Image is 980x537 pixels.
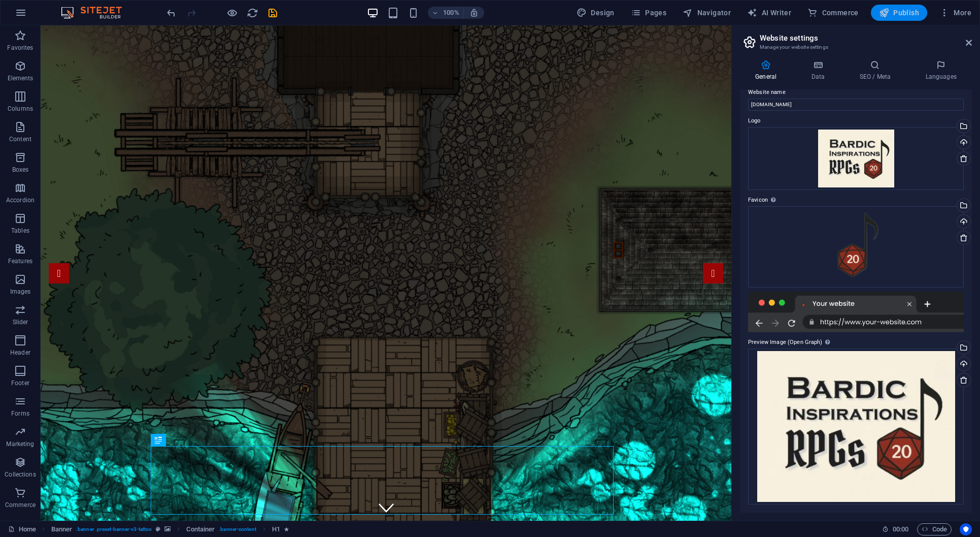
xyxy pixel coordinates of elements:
[156,526,160,532] i: This element is a customizable preset
[165,7,177,19] i: Undo: Change preview image (Ctrl+Z)
[11,227,29,235] p: Tables
[871,5,927,21] button: Publish
[8,523,36,535] a: Click to cancel selection. Double-click to open Pages
[247,7,258,19] i: Reload page
[960,523,972,535] button: Usercentrics
[5,501,36,509] p: Commerce
[165,7,177,19] button: undo
[13,318,28,326] p: Slider
[164,526,171,532] i: This element contains a background
[443,7,459,19] h6: 100%
[219,523,256,535] span: . banner-content
[577,8,615,18] span: Design
[51,523,73,535] span: Click to select. Double-click to edit
[7,44,33,52] p: Favorites
[900,525,901,533] span: :
[922,523,947,535] span: Code
[226,7,238,19] button: Click here to leave preview mode and continue editing
[428,7,464,19] button: 100%
[748,86,964,99] label: Website name
[9,135,31,143] p: Content
[748,349,964,504] div: BardicInspirationsRPGsLogo_Clean_Small-caWxW7ADqFnLye6YuqrDGg.png
[910,60,972,81] h4: Languages
[267,7,279,19] i: Save (Ctrl+S)
[760,34,972,43] h2: Website settings
[748,194,964,206] label: Favicon
[743,5,795,21] button: AI Writer
[284,526,289,532] i: Element contains an animation
[803,5,863,21] button: Commerce
[572,5,619,21] button: Design
[5,470,36,479] p: Collections
[935,5,975,21] button: More
[844,60,910,81] h4: SEO / Meta
[748,99,964,111] input: Name...
[679,5,735,21] button: Navigator
[748,127,964,190] div: BardicInspirationsRPGsLogo_CleanLarge-vdzP9VE6Jojdg2iihuJ32g.jpg
[893,523,908,535] span: 00 00
[807,8,859,18] span: Commerce
[6,440,34,448] p: Marketing
[272,523,280,535] span: Click to select. Double-click to edit
[631,8,666,18] span: Pages
[740,60,796,81] h4: General
[8,74,33,82] p: Elements
[11,409,29,418] p: Forms
[12,166,29,174] p: Boxes
[10,288,31,296] p: Images
[917,523,952,535] button: Code
[8,105,33,113] p: Columns
[748,336,964,349] label: Preview Image (Open Graph)
[748,206,964,288] div: d20note-bX1MivKJ9zP0-EcXUfOTBg-Wk-23v0f7uGhgbii1scwJA.png
[469,8,479,17] i: On resize automatically adjust zoom level to fit chosen device.
[266,7,279,19] button: save
[796,60,844,81] h4: Data
[10,349,30,357] p: Header
[760,43,952,52] h3: Manage your website settings
[6,196,35,204] p: Accordion
[747,8,791,18] span: AI Writer
[11,379,29,387] p: Footer
[939,8,971,18] span: More
[246,7,258,19] button: reload
[882,523,909,535] h6: Session time
[879,8,919,18] span: Publish
[748,115,964,127] label: Logo
[58,7,134,19] img: Editor Logo
[76,523,152,535] span: . banner .preset-banner-v3-tattoo
[8,257,32,265] p: Features
[186,523,215,535] span: Click to select. Double-click to edit
[627,5,670,21] button: Pages
[51,523,289,535] nav: breadcrumb
[572,5,619,21] div: Design (Ctrl+Alt+Y)
[683,8,731,18] span: Navigator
